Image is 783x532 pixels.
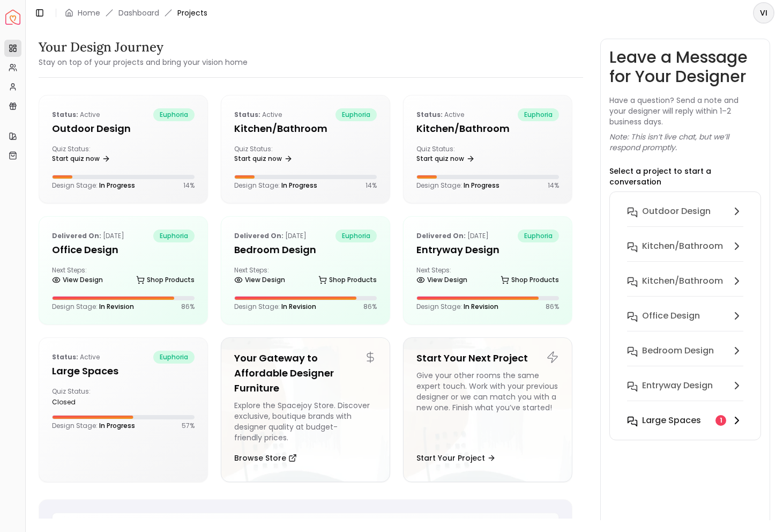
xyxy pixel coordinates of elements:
div: Quiz Status: [416,145,483,166]
p: Note: This isn’t live chat, but we’ll respond promptly. [609,131,761,153]
p: Select a project to start a conversation [609,166,761,187]
button: entryway design [618,375,752,410]
a: View Design [416,272,467,287]
a: View Design [234,272,285,287]
p: 86 % [181,302,195,311]
h5: Large Spaces [52,364,195,379]
h6: Bedroom design [642,344,714,357]
a: Your Gateway to Affordable Designer FurnitureExplore the Spacejoy Store. Discover exclusive, bout... [221,337,390,482]
b: Status: [52,352,78,361]
h3: Leave a Message for Your Designer [609,48,761,86]
a: Spacejoy [5,10,20,25]
button: Office design [618,305,752,340]
h6: Large Spaces [642,414,701,427]
button: VI [753,2,774,24]
b: Delivered on: [234,231,284,240]
p: 86 % [546,302,559,311]
button: Large Spaces1 [618,410,752,431]
h5: Start Your Next Project [416,351,559,366]
p: active [416,108,464,121]
a: Dashboard [118,8,159,18]
p: 57 % [182,422,195,430]
div: Quiz Status: [234,145,301,166]
h5: Outdoor design [52,121,195,136]
h5: Bedroom design [234,242,377,257]
span: In Revision [281,302,316,311]
p: 14 % [548,181,559,190]
div: Give your other rooms the same expert touch. Work with your previous designer or we can match you... [416,370,559,443]
h6: Outdoor design [642,205,711,218]
a: Start quiz now [416,151,475,166]
a: Start Your Next ProjectGive your other rooms the same expert touch. Work with your previous desig... [403,337,572,482]
span: In Progress [464,181,499,190]
p: Design Stage: [416,302,498,311]
h6: Kitchen/Bathroom [642,275,723,287]
span: euphoria [518,108,559,121]
span: euphoria [335,108,377,121]
b: Status: [416,110,443,119]
h3: Your Design Journey [39,39,248,56]
span: In Progress [99,421,135,430]
h5: Kitchen/Bathroom [234,121,377,136]
div: Next Steps: [234,266,377,287]
p: Design Stage: [416,181,499,190]
span: In Progress [281,181,317,190]
p: 14 % [183,181,195,190]
p: active [52,108,100,121]
span: euphoria [518,230,559,242]
div: 1 [715,415,726,426]
h6: Kitchen/Bathroom [642,240,723,253]
a: Shop Products [318,272,377,287]
span: In Revision [99,302,134,311]
a: Shop Products [136,272,195,287]
span: euphoria [153,351,195,364]
p: [DATE] [416,230,489,242]
h6: entryway design [642,379,713,392]
span: euphoria [153,230,195,242]
button: Browse Store [234,447,297,469]
span: In Revision [464,302,498,311]
div: Quiz Status: [52,145,119,166]
a: View Design [52,272,103,287]
h5: Kitchen/Bathroom [416,121,559,136]
p: 14 % [366,181,377,190]
button: Kitchen/Bathroom [618,235,752,270]
p: active [52,351,100,364]
p: Design Stage: [52,181,135,190]
h5: Office design [52,242,195,257]
h5: entryway design [416,242,559,257]
a: Start quiz now [234,151,293,166]
a: Start quiz now [52,151,110,166]
p: active [234,108,282,121]
b: Delivered on: [416,231,466,240]
b: Status: [234,110,260,119]
span: euphoria [153,108,195,121]
b: Status: [52,110,78,119]
a: Shop Products [501,272,559,287]
span: euphoria [335,230,377,242]
img: Spacejoy Logo [5,10,20,25]
p: Design Stage: [52,302,134,311]
p: 86 % [363,302,377,311]
nav: breadcrumb [65,8,207,18]
div: Quiz Status: [52,387,119,407]
p: Design Stage: [234,181,317,190]
button: Start Your Project [416,447,496,469]
span: VI [754,3,773,23]
button: Kitchen/Bathroom [618,270,752,305]
h6: Office design [642,309,700,322]
small: Stay on top of your projects and bring your vision home [39,57,248,68]
p: Design Stage: [52,422,135,430]
p: Have a question? Send a note and your designer will reply within 1–2 business days. [609,95,761,127]
div: Explore the Spacejoy Store. Discover exclusive, boutique brands with designer quality at budget-f... [234,400,377,443]
span: Projects [177,8,207,18]
button: Outdoor design [618,201,752,235]
a: Home [78,8,100,18]
p: [DATE] [234,230,307,242]
div: closed [52,398,119,407]
p: [DATE] [52,230,124,242]
p: Design Stage: [234,302,316,311]
div: Next Steps: [416,266,559,287]
button: Bedroom design [618,340,752,375]
div: Next Steps: [52,266,195,287]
